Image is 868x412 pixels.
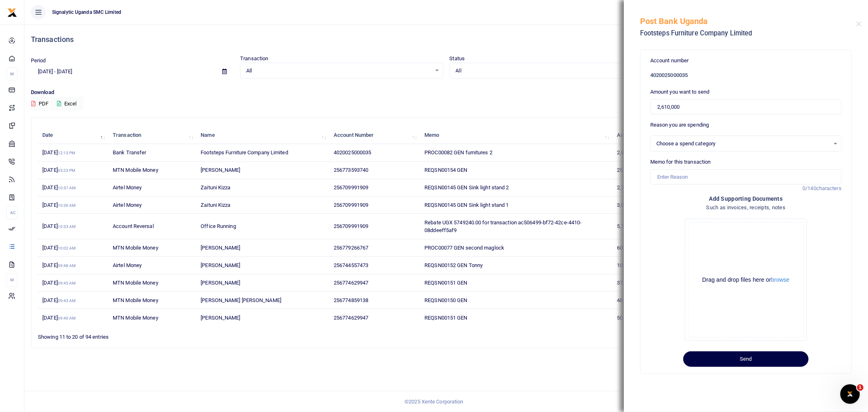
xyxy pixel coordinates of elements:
span: 50,000 [617,315,641,321]
th: Transaction: activate to sort column ascending [108,127,196,144]
small: 10:37 AM [58,186,76,190]
small: 09:43 AM [58,298,76,303]
th: Account Number: activate to sort column ascending [329,127,420,144]
span: [PERSON_NAME] [201,280,240,286]
input: UGX [650,99,842,115]
span: [DATE] [42,315,76,321]
span: Account Reversal [113,223,154,229]
button: browse [771,277,789,283]
span: PROC00077 GEN second maglock [424,245,504,251]
span: 37,500 [617,280,641,286]
a: logo-small logo-large logo-large [7,9,17,15]
label: Transaction [240,55,268,63]
span: Signalytic Uganda SMC Limited [49,9,125,16]
input: Enter Reason [650,169,842,185]
span: [DATE] [42,167,75,173]
span: Rebate UGX 5749240.00 for transaction ac506499-bf72-42ce-4410-08ddeeff5af9 [424,219,582,234]
span: 256774629947 [334,315,368,321]
h4: Such as invoices, receipts, notes [650,203,842,212]
span: 25,000 [617,167,641,173]
span: Zaituni Kizza [201,202,230,208]
span: All [456,67,641,75]
span: 48,000 [617,297,641,303]
span: 4020025000035 [334,149,371,156]
small: 09:45 AM [58,281,76,285]
label: Reason you are spending [650,121,709,129]
h5: Footsteps Furniture Company Limited [640,29,856,37]
span: [PERSON_NAME] [201,315,240,321]
button: Close [856,21,861,26]
span: MTN Mobile Money [113,297,158,303]
small: 12:13 PM [58,151,76,155]
li: M [7,67,17,81]
span: 3,000,000 [617,202,647,208]
span: 1 [857,384,864,391]
span: REQSN00151 GEN [424,315,467,321]
span: [DATE] [42,297,76,303]
h6: 4020025000035 [650,72,842,79]
small: 09:48 AM [58,263,76,268]
button: Send [683,351,809,367]
span: [DATE] [42,262,76,268]
span: MTN Mobile Money [113,280,158,286]
label: Period [31,57,46,65]
input: select period [31,65,216,79]
span: Airtel Money [113,262,142,268]
span: [DATE] [42,184,76,191]
span: MTN Mobile Money [113,315,158,321]
span: 256744557473 [334,262,368,268]
span: 256779266767 [334,245,368,251]
span: 256709991909 [334,223,368,229]
span: 256773593740 [334,167,368,173]
h4: Transactions [31,35,861,44]
span: [PERSON_NAME] [201,245,240,251]
label: Memo for this transaction [650,158,711,166]
span: 256709991909 [334,184,368,191]
span: [DATE] [42,280,76,286]
span: MTN Mobile Money [113,245,158,251]
span: 5,749,240 [617,223,647,229]
div: Drag and drop files here or [689,276,803,284]
span: REQSN00145 GEN Sink light stand 2 [424,184,509,191]
span: REQSN00151 GEN [424,280,467,286]
span: REQSN00150 GEN [424,297,467,303]
span: [DATE] [42,149,75,156]
button: Excel [50,97,83,111]
li: Ac [7,206,17,219]
span: Airtel Money [113,202,142,208]
span: All [246,67,431,75]
small: 10:33 AM [58,224,76,229]
div: File Uploader [685,219,807,341]
span: [DATE] [42,202,76,208]
small: 09:40 AM [58,316,76,320]
iframe: Intercom live chat [840,384,860,404]
th: Amount: activate to sort column ascending [612,127,677,144]
span: MTN Mobile Money [113,167,158,173]
small: 10:36 AM [58,203,76,208]
span: PROC00082 GEN furnitures 2 [424,149,492,156]
span: [PERSON_NAME] [PERSON_NAME] [201,297,281,303]
h4: Add supporting Documents [650,194,842,203]
span: [DATE] [42,245,76,251]
th: Name: activate to sort column ascending [196,127,329,144]
th: Date: activate to sort column descending [38,127,108,144]
span: Footsteps Furniture Company Limited [201,149,288,156]
span: 256774629947 [334,280,368,286]
span: Bank Transfer [113,149,146,156]
small: 10:02 AM [58,246,76,250]
label: Amount you want to send [650,88,709,96]
span: 600,000 [617,245,643,251]
span: Zaituni Kizza [201,184,230,191]
span: [PERSON_NAME] [201,167,240,173]
img: logo-small [7,8,17,18]
li: M [7,273,17,287]
th: Memo: activate to sort column ascending [420,127,612,144]
span: REQSN00152 GEN Tonny [424,262,483,268]
small: 03:23 PM [58,168,76,173]
span: 256774859138 [334,297,368,303]
span: 256709991909 [334,202,368,208]
span: [DATE] [42,223,76,229]
span: [PERSON_NAME] [201,262,240,268]
label: Account number [650,57,689,65]
span: Airtel Money [113,184,142,191]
